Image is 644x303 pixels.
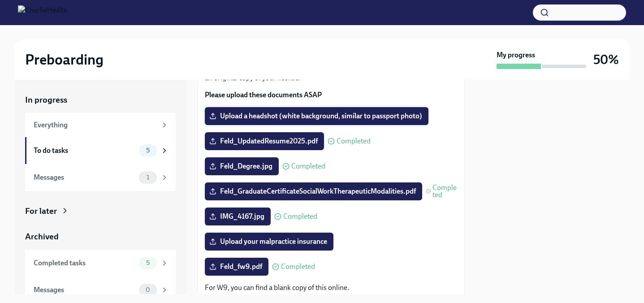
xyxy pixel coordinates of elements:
[141,260,155,266] span: 5
[34,173,135,182] div: Messages
[25,164,176,191] a: Messages1
[291,163,325,170] span: Completed
[25,137,176,164] a: To do tasks5
[211,112,422,121] span: Upload a headshot (white background, similar to passport photo)
[34,120,157,130] div: Everything
[211,137,318,146] span: Feld_UpdatedResume2025.pdf
[211,187,416,196] span: Feld_GraduateCertificateSocialWorkTherapeuticModalities.pdf
[25,51,104,69] h2: Preboarding
[141,147,155,154] span: 5
[25,231,176,242] a: Archived
[337,138,371,145] span: Completed
[25,94,176,106] a: In progress
[141,174,155,181] span: 1
[281,263,315,270] span: Completed
[205,283,457,293] p: For W9, you can find a blank copy of this online.
[25,205,176,217] a: For later
[205,233,333,251] label: Upload your malpractice insurance
[205,157,279,175] label: Feld_Degree.jpg
[205,91,322,99] strong: Please upload these documents ASAP
[497,50,535,60] strong: My progress
[211,162,272,171] span: Feld_Degree.jpg
[211,212,264,221] span: IMG_4167.jpg
[205,208,271,225] label: IMG_4167.jpg
[25,113,176,137] a: Everything
[25,250,176,277] a: Completed tasks5
[140,286,156,293] span: 0
[18,5,68,20] img: CharlieHealth
[593,52,619,68] h3: 50%
[211,262,262,271] span: Feld_fw9.pdf
[283,213,317,220] span: Completed
[34,258,135,268] div: Completed tasks
[205,132,324,150] label: Feld_UpdatedResume2025.pdf
[432,184,457,199] span: Completed
[205,182,422,200] label: Feld_GraduateCertificateSocialWorkTherapeuticModalities.pdf
[25,205,57,217] div: For later
[34,285,135,295] div: Messages
[211,237,327,246] span: Upload your malpractice insurance
[34,146,135,156] div: To do tasks
[205,258,268,276] label: Feld_fw9.pdf
[205,107,428,125] label: Upload a headshot (white background, similar to passport photo)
